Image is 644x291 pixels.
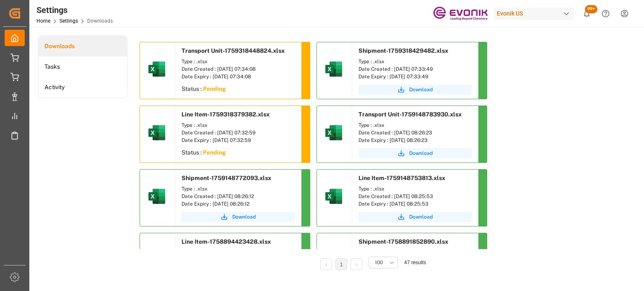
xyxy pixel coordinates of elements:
[358,47,448,54] span: Shipment-1759318429482.xlsx
[358,238,448,245] span: Shipment-1758891852890.xlsx
[340,262,343,268] a: 1
[596,4,615,23] button: Help Center
[358,58,472,65] div: Type : .xlsx
[147,186,167,206] img: microsoft-excel-2019--v1.png
[182,121,295,129] div: Type : .xlsx
[182,249,295,256] div: Type : .xlsx
[182,185,295,193] div: Type : .xlsx
[585,5,597,13] span: 99+
[182,175,271,181] span: Shipment-1759148772093.xlsx
[36,4,113,16] div: Settings
[182,212,295,222] button: Download
[182,111,270,118] span: Line Item-1759318379382.xlsx
[358,121,472,129] div: Type : .xlsx
[358,85,472,95] button: Download
[147,59,167,79] img: microsoft-excel-2019--v1.png
[182,73,295,80] div: Date Expiry : [DATE] 07:34:08
[358,175,445,181] span: Line Item-1759148753813.xlsx
[358,129,472,136] div: Date Created : [DATE] 08:26:23
[182,129,295,136] div: Date Created : [DATE] 07:32:59
[577,4,596,23] button: show 100 new notifications
[60,18,78,24] a: Settings
[409,213,433,221] span: Download
[324,59,344,79] img: microsoft-excel-2019--v1.png
[39,77,127,98] a: Activity
[335,258,347,270] li: 1
[409,86,433,93] span: Download
[39,36,127,57] a: Downloads
[232,213,256,221] span: Download
[358,200,472,208] div: Date Expiry : [DATE] 08:25:53
[351,258,362,270] li: Next Page
[493,8,574,20] div: Evonik US
[203,149,226,156] sapn: Pending
[182,136,295,144] div: Date Expiry : [DATE] 07:32:59
[358,111,462,118] span: Transport Unit-1759148783930.xlsx
[358,136,472,144] div: Date Expiry : [DATE] 08:26:23
[404,260,426,265] span: 47 results
[39,57,127,77] a: Tasks
[358,73,472,80] div: Date Expiry : [DATE] 07:33:49
[358,65,472,73] div: Date Created : [DATE] 07:33:49
[358,185,472,193] div: Type : .xlsx
[358,249,472,256] div: Type : .xlsx
[324,123,344,143] img: microsoft-excel-2019--v1.png
[493,5,577,21] button: Evonik US
[182,47,285,54] span: Transport Unit-1759318448824.xlsx
[358,193,472,200] div: Date Created : [DATE] 08:25:53
[324,186,344,206] img: microsoft-excel-2019--v1.png
[36,18,50,24] a: Home
[182,200,295,208] div: Date Expiry : [DATE] 08:26:12
[147,123,167,143] img: microsoft-excel-2019--v1.png
[409,149,433,157] span: Download
[182,65,295,73] div: Date Created : [DATE] 07:34:08
[320,258,332,270] li: Previous Page
[433,6,488,21] img: Evonik-brand-mark-Deep-Purple-RGB.jpeg_1700498283.jpeg
[182,58,295,65] div: Type : .xlsx
[175,146,301,161] div: Status :
[358,148,472,158] button: Download
[175,82,301,98] div: Status :
[369,257,398,268] button: open menu
[375,259,383,266] span: 100
[182,238,271,245] span: Line Item-1758894423428.xlsx
[203,85,226,92] sapn: Pending
[358,212,472,222] button: Download
[182,193,295,200] div: Date Created : [DATE] 08:26:12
